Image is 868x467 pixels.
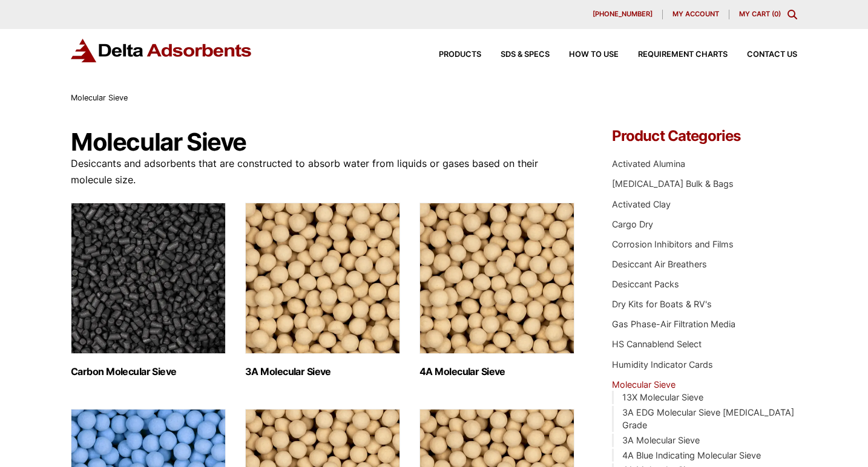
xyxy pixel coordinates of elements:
h2: Carbon Molecular Sieve [71,366,226,377]
span: Products [439,51,481,59]
a: [PHONE_NUMBER] [583,10,663,19]
a: HS Cannablend Select [612,339,702,349]
a: [MEDICAL_DATA] Bulk & Bags [612,178,734,189]
div: Toggle Modal Content [787,10,797,19]
a: Gas Phase-Air Filtration Media [612,319,735,329]
a: Desiccant Packs [612,279,679,289]
a: Requirement Charts [619,51,728,59]
a: Activated Alumina [612,158,685,169]
a: My Cart (0) [739,10,781,18]
a: Visit product category 3A Molecular Sieve [245,203,400,377]
span: 0 [774,10,778,18]
a: Products [419,51,481,59]
h2: 3A Molecular Sieve [245,366,400,377]
span: How to Use [569,51,619,59]
a: My account [663,10,729,19]
h1: Molecular Sieve [71,129,576,155]
a: Contact Us [728,51,797,59]
span: SDS & SPECS [501,51,550,59]
a: Humidity Indicator Cards [612,359,713,370]
img: Carbon Molecular Sieve [71,203,226,354]
span: Requirement Charts [638,51,728,59]
a: Visit product category 4A Molecular Sieve [419,203,574,377]
a: Corrosion Inhibitors and Films [612,239,734,249]
a: 3A EDG Molecular Sieve [MEDICAL_DATA] Grade [622,407,794,431]
a: Visit product category Carbon Molecular Sieve [71,203,226,377]
a: Dry Kits for Boats & RV's [612,299,712,309]
a: 13X Molecular Sieve [622,392,703,402]
a: 4A Blue Indicating Molecular Sieve [622,450,761,460]
span: Contact Us [747,51,797,59]
a: Molecular Sieve [612,379,676,390]
h4: Product Categories [612,129,797,143]
a: How to Use [550,51,619,59]
img: 4A Molecular Sieve [419,203,574,354]
span: Molecular Sieve [71,93,128,102]
span: [PHONE_NUMBER] [593,11,653,18]
p: Desiccants and adsorbents that are constructed to absorb water from liquids or gases based on the... [71,155,576,188]
a: 3A Molecular Sieve [622,435,700,445]
a: Desiccant Air Breathers [612,259,707,269]
span: My account [672,11,719,18]
a: Activated Clay [612,199,671,209]
a: Cargo Dry [612,219,653,229]
img: Delta Adsorbents [71,39,252,62]
h2: 4A Molecular Sieve [419,366,574,377]
a: SDS & SPECS [481,51,550,59]
img: 3A Molecular Sieve [245,203,400,354]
